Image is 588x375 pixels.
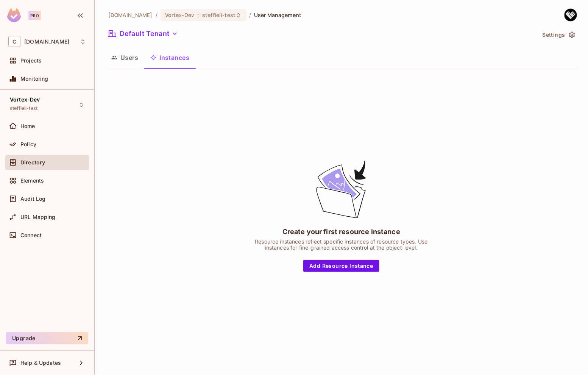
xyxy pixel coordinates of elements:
span: Workspace: consoleconnect.com [24,39,69,45]
span: C [8,36,20,47]
button: Default Tenant [105,28,181,40]
span: Connect [20,232,42,238]
span: Elements [20,178,44,184]
button: Upgrade [6,332,88,344]
span: URL Mapping [20,214,56,220]
span: steffieli-test [202,11,236,19]
span: steffieli-test [10,105,37,111]
span: Directory [20,159,45,166]
div: Create your first resource instance [282,227,400,236]
button: Users [105,48,144,67]
button: Settings [540,29,577,41]
span: Help & Updates [20,360,61,366]
span: Vortex-Dev [10,97,40,103]
li: / [249,11,251,19]
span: Policy [20,141,36,147]
div: Resource instances reflect specific instances of resource types. Use instances for fine-grained a... [247,239,436,251]
span: User Management [254,11,301,19]
div: Pro [28,11,41,20]
span: Audit Log [20,196,45,202]
button: Add Resource Instance [303,260,379,272]
span: Home [20,123,35,129]
button: Instances [144,48,195,67]
span: Vortex-Dev [165,11,194,19]
img: Qianwen Li [565,9,577,21]
span: Projects [20,58,42,64]
span: the active workspace [108,11,153,19]
span: : [197,12,200,18]
li: / [156,11,158,19]
span: Monitoring [20,76,48,82]
img: SReyMgAAAABJRU5ErkJggg== [7,8,21,22]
